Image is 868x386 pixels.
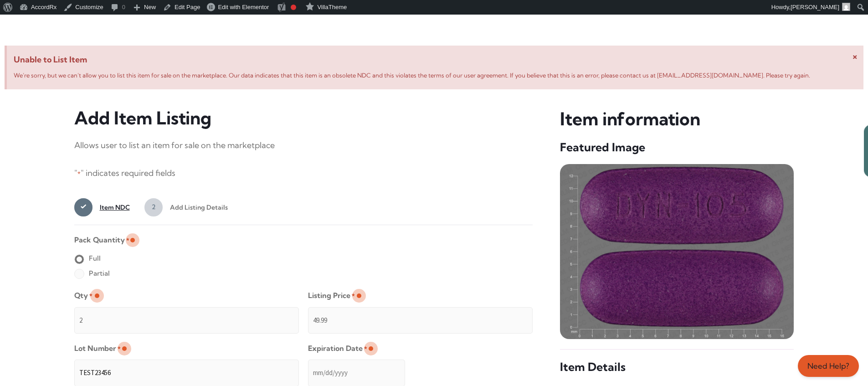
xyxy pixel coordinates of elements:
p: Allows user to list an item for sale on the marketplace [74,138,533,153]
legend: Pack Quantity [74,232,129,247]
h5: Item Details [560,360,794,375]
label: Partial [74,266,110,281]
span: Item NDC [92,198,130,216]
a: 1Item NDC [74,198,130,216]
label: Expiration Date [308,341,367,356]
span: [PERSON_NAME] [791,4,839,10]
span: Edit with Elementor [218,4,269,10]
span: We’re sorry, but we can’t allow you to list this item for sale on the marketplace. Our data indic... [14,72,810,79]
div: Focus keyphrase not set [291,5,296,10]
label: Qty [74,288,92,303]
h3: Item information [560,108,794,131]
span: × [853,50,858,62]
label: Listing Price [308,288,355,303]
span: Unable to List Item [14,52,857,67]
span: Add Listing Details [163,198,228,216]
label: Full [74,251,101,266]
a: Need Help? [798,355,859,377]
span: 2 [144,198,163,216]
p: " " indicates required fields [74,166,533,181]
label: Lot Number [74,341,121,356]
input: mm/dd/yyyy [308,360,405,386]
span: 1 [74,198,92,216]
h3: Add Item Listing [74,108,533,129]
h5: Featured Image [560,140,794,155]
